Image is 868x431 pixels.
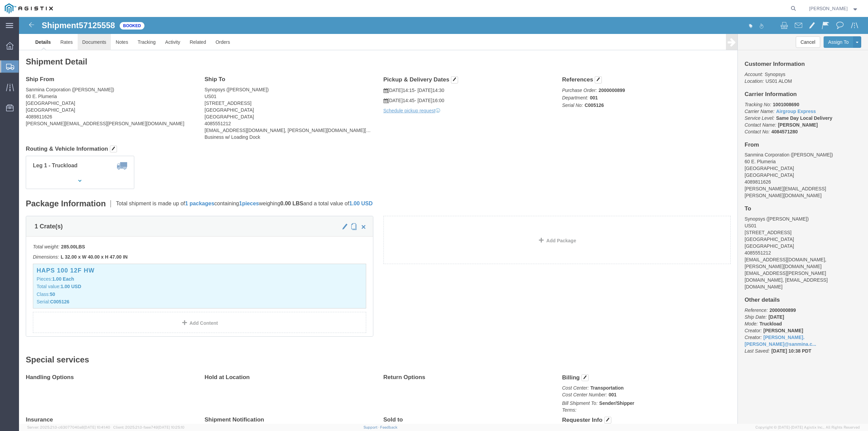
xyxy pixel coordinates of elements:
a: Support [363,425,380,429]
span: Lisa Phan [809,5,848,12]
span: [DATE] 10:25:10 [158,425,184,429]
img: logo [5,3,53,14]
iframe: FS Legacy Container [19,17,868,424]
button: [PERSON_NAME] [809,4,859,13]
span: Client: 2025.21.0-faee749 [113,425,184,429]
span: Server: 2025.21.0-c63077040a8 [27,425,110,429]
span: [DATE] 10:41:40 [84,425,110,429]
a: Feedback [380,425,397,429]
span: Copyright © [DATE]-[DATE] Agistix Inc., All Rights Reserved [755,425,860,430]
